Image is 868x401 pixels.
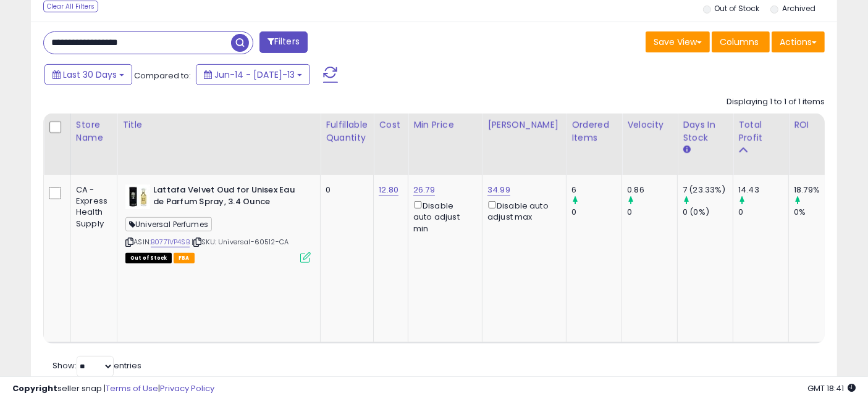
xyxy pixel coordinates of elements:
[379,118,403,131] div: Cost
[782,3,815,14] label: Archived
[727,96,825,108] div: Displaying 1 to 1 of 1 items
[413,184,435,196] a: 26.79
[683,184,733,196] div: 7 (23.33%)
[712,31,770,52] button: Columns
[174,253,195,263] span: FBA
[160,382,214,394] a: Privacy Policy
[571,118,617,144] div: Ordered Items
[738,184,788,196] div: 14.43
[627,184,677,196] div: 0.86
[720,36,759,48] span: Columns
[807,382,856,394] span: 2025-08-13 18:41 GMT
[76,118,112,144] div: Store Name
[43,1,98,12] div: Clear All Filters
[214,68,295,81] span: Jun-14 - [DATE]-13
[53,360,141,371] span: Show: entries
[627,207,677,218] div: 0
[12,382,57,394] strong: Copyright
[738,207,788,218] div: 0
[487,118,561,131] div: [PERSON_NAME]
[192,237,289,247] span: | SKU: Universal-60512-CA
[125,184,150,209] img: 41-0vjVlKiL._SL40_.jpg
[125,184,311,262] div: ASIN:
[413,199,473,234] div: Disable auto adjust min
[738,118,783,144] div: Total Profit
[487,199,557,223] div: Disable auto adjust max
[326,118,368,144] div: Fulfillable Quantity
[326,184,364,196] div: 0
[125,217,212,231] span: Universal Perfumes
[259,31,308,53] button: Filters
[122,118,315,131] div: Title
[44,64,132,85] button: Last 30 Days
[487,184,510,196] a: 34.99
[379,184,398,196] a: 12.80
[413,118,477,131] div: Min Price
[134,70,191,81] span: Compared to:
[153,184,303,210] b: Lattafa Velvet Oud for Unisex Eau de Parfum Spray, 3.4 Ounce
[151,237,190,247] a: B0771VP4SB
[76,184,107,229] div: CA - Express Health Supply
[106,382,158,394] a: Terms of Use
[571,207,622,218] div: 0
[196,64,310,85] button: Jun-14 - [DATE]-13
[794,207,844,218] div: 0%
[646,31,710,52] button: Save View
[125,253,172,263] span: All listings that are currently out of stock and unavailable for purchase on Amazon
[794,184,844,196] div: 18.79%
[715,3,760,14] label: Out of Stock
[12,383,214,395] div: seller snap | |
[571,184,622,196] div: 6
[63,68,117,81] span: Last 30 Days
[794,118,839,131] div: ROI
[772,31,825,52] button: Actions
[683,118,728,144] div: Days In Stock
[627,118,672,131] div: Velocity
[683,144,690,155] small: Days In Stock.
[683,207,733,218] div: 0 (0%)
